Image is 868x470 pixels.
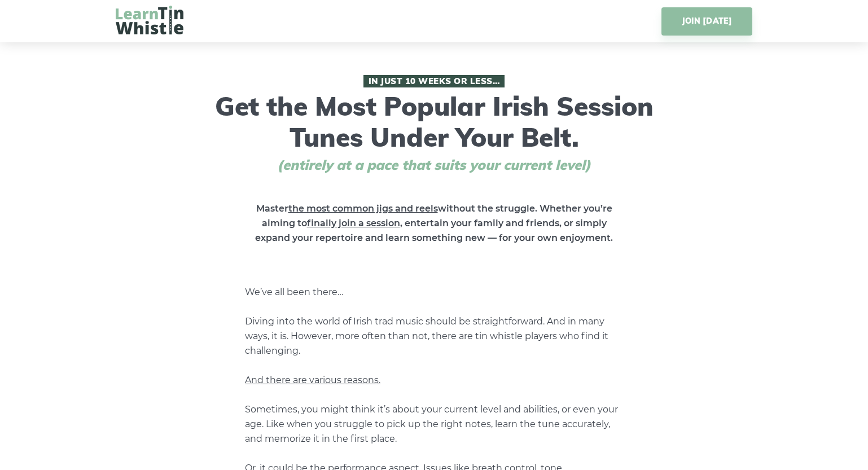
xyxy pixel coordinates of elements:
[256,157,612,173] span: (entirely at a pace that suits your current level)
[288,203,438,214] span: the most common jigs and reels
[307,218,400,229] span: finally join a session
[245,375,380,385] span: And there are various reasons.
[363,75,505,87] span: In Just 10 Weeks or Less…
[661,7,752,36] a: JOIN [DATE]
[211,75,657,173] h1: Get the Most Popular Irish Session Tunes Under Your Belt.
[255,203,613,243] strong: Master without the struggle. Whether you’re aiming to , entertain your family and friends, or sim...
[116,6,183,34] img: LearnTinWhistle.com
